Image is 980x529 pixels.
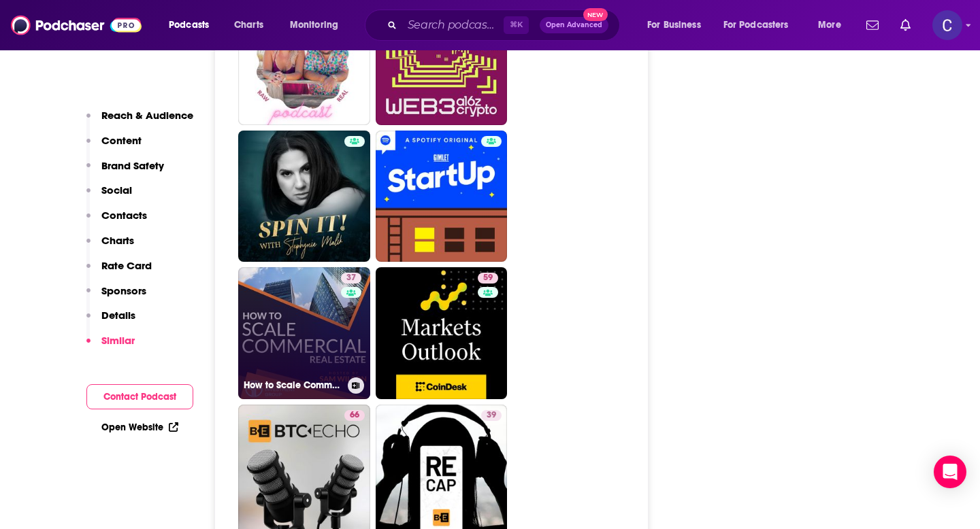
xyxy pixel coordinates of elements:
[378,10,633,41] div: Search podcasts, credits, & more...
[715,14,808,36] button: open menu
[723,16,789,35] span: For Podcasters
[101,134,142,147] p: Content
[86,109,193,134] button: Reach & Audience
[86,209,147,234] button: Contacts
[225,14,272,36] a: Charts
[341,273,361,284] a: 37
[932,10,962,40] img: User Profile
[101,209,147,222] p: Contacts
[101,334,135,347] p: Similar
[346,271,356,285] span: 37
[504,16,529,34] span: ⌘ K
[238,267,370,399] a: 37How to Scale Commercial Real Estate
[101,159,164,172] p: Brand Safety
[647,16,701,35] span: For Business
[546,22,602,29] span: Open Advanced
[101,109,193,122] p: Reach & Audience
[540,17,608,33] button: Open AdvancedNew
[169,16,209,35] span: Podcasts
[86,134,142,159] button: Content
[895,14,916,37] a: Show notifications dropdown
[86,334,135,359] button: Similar
[101,422,178,433] a: Open Website
[159,14,227,36] button: open menu
[86,284,146,309] button: Sponsors
[290,16,338,35] span: Monitoring
[86,234,134,259] button: Charts
[86,184,132,209] button: Social
[583,8,608,21] span: New
[101,284,146,297] p: Sponsors
[101,309,135,322] p: Details
[478,273,498,284] a: 59
[376,267,508,399] a: 59
[86,309,135,334] button: Details
[481,410,502,421] a: 39
[344,410,365,421] a: 66
[808,14,858,36] button: open menu
[483,271,493,285] span: 59
[932,10,962,40] button: Show profile menu
[86,384,193,409] button: Contact Podcast
[818,16,841,35] span: More
[280,14,356,36] button: open menu
[932,10,962,40] span: Logged in as publicityxxtina
[86,259,152,284] button: Rate Card
[11,12,142,38] img: Podchaser - Follow, Share and Rate Podcasts
[934,456,966,488] div: Open Intercom Messenger
[86,159,164,184] button: Brand Safety
[101,259,152,272] p: Rate Card
[402,14,504,36] input: Search podcasts, credits, & more...
[234,16,263,35] span: Charts
[350,409,359,422] span: 66
[244,379,342,391] h3: How to Scale Commercial Real Estate
[487,409,496,422] span: 39
[638,14,718,36] button: open menu
[861,14,884,37] a: Show notifications dropdown
[101,184,132,197] p: Social
[101,234,134,247] p: Charts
